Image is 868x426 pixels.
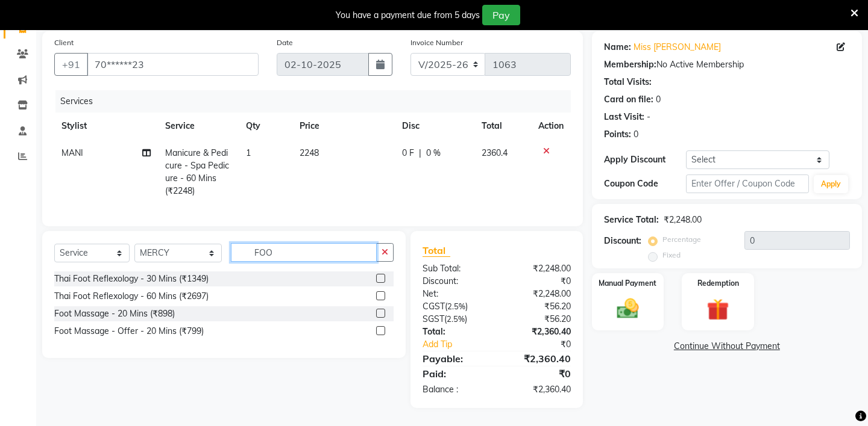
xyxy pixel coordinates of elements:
[54,113,158,140] th: Stylist
[336,9,480,22] div: You have a payment due from 5 days
[604,93,653,106] div: Card on file:
[54,273,209,285] div: Thai Foot Reflexology - 30 Mins (₹1349)
[61,147,83,158] span: MANI
[426,147,441,159] span: 0 %
[686,174,809,193] input: Enter Offer / Coupon Code
[647,111,650,123] div: -
[656,93,661,106] div: 0
[414,288,497,300] div: Net:
[531,113,571,140] th: Action
[414,383,497,396] div: Balance :
[231,243,377,262] input: Search or Scan
[246,147,251,158] span: 1
[414,338,511,351] a: Add Tip
[423,244,450,257] span: Total
[497,313,580,326] div: ₹56.20
[414,326,497,338] div: Total:
[511,338,580,351] div: ₹0
[300,147,319,158] span: 2248
[604,76,652,88] div: Total Visits:
[158,113,239,140] th: Service
[634,128,638,141] div: 0
[604,58,850,71] div: No Active Membership
[239,113,292,140] th: Qty
[414,313,497,326] div: ( )
[599,278,656,289] label: Manual Payment
[497,275,580,288] div: ₹0
[414,275,497,288] div: Discount:
[474,113,530,140] th: Total
[419,147,421,159] span: |
[447,314,465,324] span: 2.5%
[482,147,508,158] span: 2360.4
[604,58,656,71] div: Membership:
[497,326,580,338] div: ₹2,360.40
[604,153,686,166] div: Apply Discount
[54,53,88,76] button: +91
[604,214,659,226] div: Service Total:
[414,366,497,381] div: Paid:
[165,147,229,196] span: Manicure & Pedicure - Spa Pedicure - 60 Mins (₹2248)
[292,113,395,140] th: Price
[497,288,580,300] div: ₹2,248.00
[55,90,580,113] div: Services
[497,262,580,275] div: ₹2,248.00
[610,296,646,321] img: _cash.svg
[423,301,445,312] span: CGST
[414,351,497,366] div: Payable:
[604,177,686,190] div: Coupon Code
[277,37,293,48] label: Date
[662,250,681,261] label: Fixed
[402,147,414,159] span: 0 F
[447,301,465,311] span: 2.5%
[414,262,497,275] div: Sub Total:
[700,296,736,324] img: _gift.svg
[664,214,702,226] div: ₹2,248.00
[604,128,631,141] div: Points:
[497,300,580,313] div: ₹56.20
[697,278,739,289] label: Redemption
[54,290,209,303] div: Thai Foot Reflexology - 60 Mins (₹2697)
[634,41,721,54] a: Miss [PERSON_NAME]
[482,5,520,25] button: Pay
[604,111,644,123] div: Last Visit:
[395,113,474,140] th: Disc
[604,235,641,247] div: Discount:
[54,37,74,48] label: Client
[814,175,848,193] button: Apply
[414,300,497,313] div: ( )
[497,383,580,396] div: ₹2,360.40
[604,41,631,54] div: Name:
[497,366,580,381] div: ₹0
[54,307,175,320] div: Foot Massage - 20 Mins (₹898)
[410,37,463,48] label: Invoice Number
[594,340,860,353] a: Continue Without Payment
[423,313,444,324] span: SGST
[87,53,259,76] input: Search by Name/Mobile/Email/Code
[54,325,204,338] div: Foot Massage - Offer - 20 Mins (₹799)
[497,351,580,366] div: ₹2,360.40
[662,234,701,245] label: Percentage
